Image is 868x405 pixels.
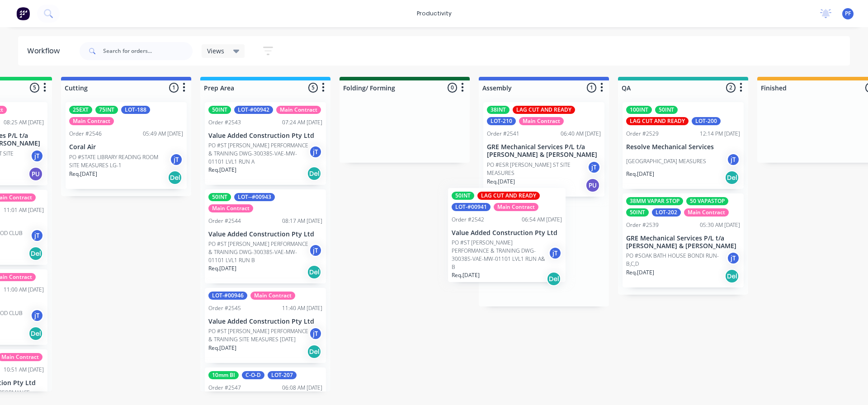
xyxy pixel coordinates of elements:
div: Workflow [27,46,64,57]
span: PF [845,9,851,18]
img: Factory [16,7,30,20]
span: Views [207,46,224,56]
input: Search for orders... [103,42,193,60]
div: productivity [412,7,456,20]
